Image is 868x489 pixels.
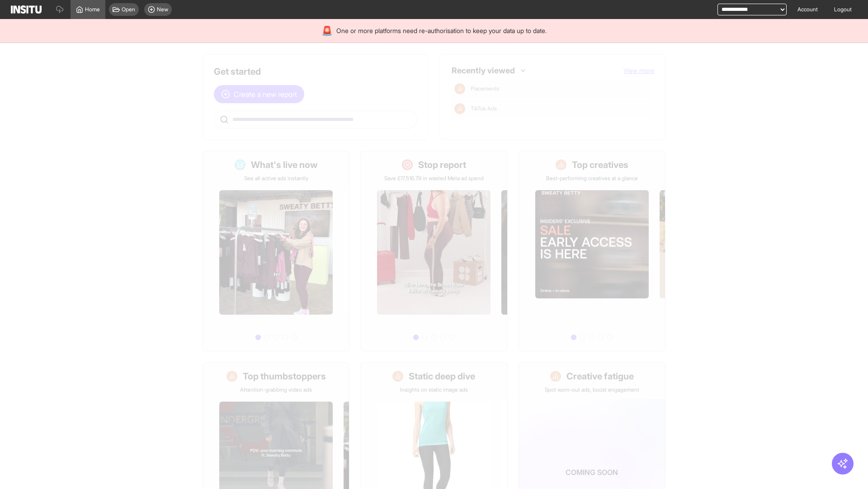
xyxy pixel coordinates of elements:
div: 🚨 [321,24,333,37]
span: Open [122,6,135,13]
span: Home [85,6,100,13]
span: One or more platforms need re-authorisation to keep your data up to date. [336,26,547,35]
img: Logo [11,5,42,14]
span: New [157,6,168,13]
